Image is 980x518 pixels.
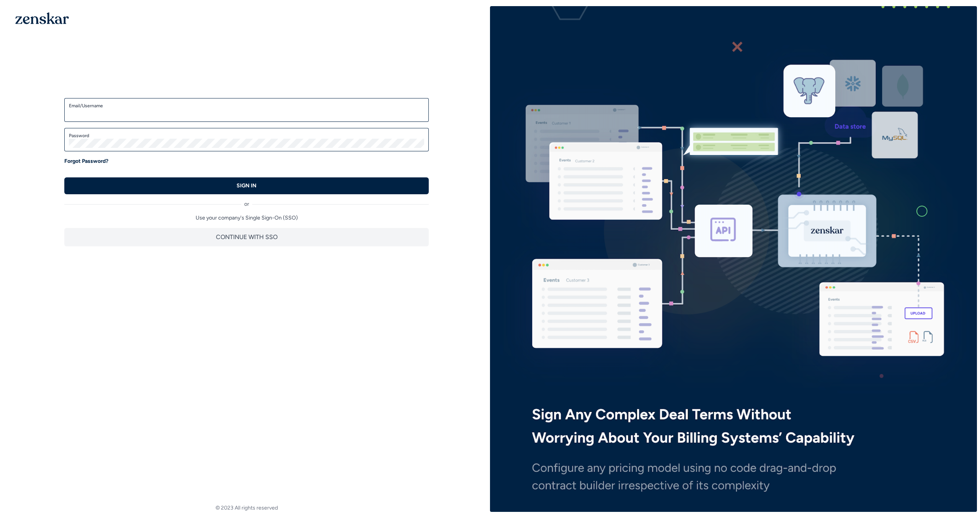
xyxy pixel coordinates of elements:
img: 1OGAJ2xQqyY4LXKgY66KYq0eOWRCkrZdAb3gUhuVAqdWPZE9SRJmCz+oDMSn4zDLXe31Ii730ItAGKgCKgCCgCikA4Av8PJUP... [15,12,69,24]
footer: © 2023 All rights reserved [3,504,490,512]
label: Password [69,133,424,139]
p: SIGN IN [237,182,256,190]
a: Forgot Password? [64,157,108,165]
p: Use your company's Single Sign-On (SSO) [64,214,429,222]
label: Email/Username [69,103,424,109]
button: CONTINUE WITH SSO [64,228,429,246]
button: SIGN IN [64,177,429,194]
div: or [64,194,429,208]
